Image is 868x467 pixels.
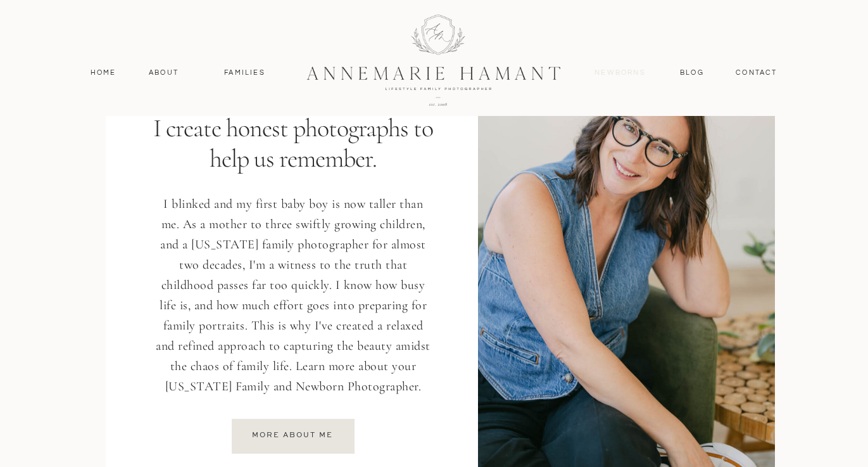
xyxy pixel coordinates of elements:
[85,67,122,79] a: Home
[729,67,784,79] a: contact
[248,430,338,440] a: more about ME
[677,67,707,79] a: Blog
[217,67,274,79] a: Families
[153,194,434,400] p: I blinked and my first baby boy is now taller than me. As a mother to three swiftly growing child...
[590,67,651,79] a: Newborns
[184,80,401,91] p: I'm [PERSON_NAME]
[149,113,437,184] p: I create honest photographs to help us remember.
[146,67,182,79] a: About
